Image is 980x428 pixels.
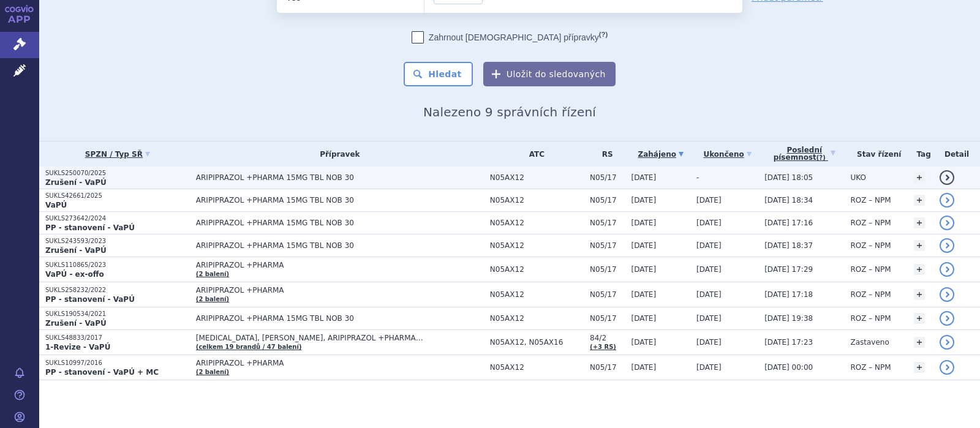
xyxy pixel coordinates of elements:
[850,363,891,372] span: ROZ – NPM
[45,261,190,269] p: SUKLS110865/2023
[850,290,891,299] span: ROZ – NPM
[590,363,625,372] span: N05/17
[631,219,657,227] span: [DATE]
[490,219,584,227] span: N05AX12
[764,363,813,372] span: [DATE] 00:00
[850,173,865,182] span: UKO
[196,286,484,295] span: ARIPIPRAZOL +PHARMA
[196,219,484,227] span: ARIPIPRAZOL +PHARMA 15MG TBL NOB 30
[490,196,584,205] span: N05AX12
[490,241,584,250] span: N05AX12
[45,214,190,223] p: SUKLS273642/2024
[190,141,484,167] th: Přípravek
[914,217,925,228] a: +
[764,338,813,347] span: [DATE] 17:23
[696,338,722,347] span: [DATE]
[196,344,302,350] a: (celkem 19 brandů / 47 balení)
[631,314,657,323] span: [DATE]
[850,314,891,323] span: ROZ – NPM
[599,31,608,39] abbr: (?)
[914,172,925,183] a: +
[940,335,954,350] a: detail
[490,173,584,182] span: N05AX12
[940,262,954,277] a: detail
[423,105,596,119] span: Nalezeno 9 správních řízení
[45,169,190,178] p: SUKLS250070/2025
[764,265,813,274] span: [DATE] 17:29
[590,290,625,299] span: N05/17
[764,219,813,227] span: [DATE] 17:16
[45,359,190,367] p: SUKLS10997/2016
[590,173,625,182] span: N05/17
[914,313,925,324] a: +
[696,265,722,274] span: [DATE]
[590,196,625,205] span: N05/17
[590,219,625,227] span: N05/17
[45,310,190,318] p: SUKLS190534/2021
[45,178,107,187] strong: Zrušení - VaPÚ
[850,338,889,347] span: Zastaveno
[590,314,625,323] span: N05/17
[45,295,135,304] strong: PP - stanovení - VaPÚ
[940,193,954,208] a: detail
[412,31,608,43] label: Zahrnout [DEMOGRAPHIC_DATA] přípravky
[696,219,722,227] span: [DATE]
[590,241,625,250] span: N05/17
[490,314,584,323] span: N05AX12
[196,261,484,269] span: ARIPIPRAZOL +PHARMA
[196,296,229,302] a: (2 balení)
[940,360,954,375] a: detail
[45,223,135,232] strong: PP - stanovení - VaPÚ
[696,196,722,205] span: [DATE]
[764,141,844,167] a: Poslednípísemnost(?)
[45,192,190,200] p: SUKLS42661/2025
[914,240,925,251] a: +
[490,265,584,274] span: N05AX12
[696,173,699,182] span: -
[908,141,933,167] th: Tag
[196,314,484,323] span: ARIPIPRAZOL +PHARMA 15MG TBL NOB 30
[45,334,190,342] p: SUKLS48833/2017
[940,238,954,253] a: detail
[490,290,584,299] span: N05AX12
[196,359,484,367] span: ARIPIPRAZOL +PHARMA
[631,196,657,205] span: [DATE]
[45,343,110,351] strong: 1-Revize - VaPÚ
[584,141,625,167] th: RS
[45,319,107,328] strong: Zrušení - VaPÚ
[45,237,190,246] p: SUKLS243593/2023
[490,363,584,372] span: N05AX12
[631,265,657,274] span: [DATE]
[850,265,891,274] span: ROZ – NPM
[764,290,813,299] span: [DATE] 17:18
[631,290,657,299] span: [DATE]
[844,141,908,167] th: Stav řízení
[764,173,813,182] span: [DATE] 18:05
[590,344,616,350] a: (+3 RS)
[196,334,484,342] span: [MEDICAL_DATA], [PERSON_NAME], ARIPIPRAZOL +PHARMA…
[196,241,484,250] span: ARIPIPRAZOL +PHARMA 15MG TBL NOB 30
[483,62,616,86] button: Uložit do sledovaných
[490,338,584,347] span: N05AX12, N05AX16
[631,241,657,250] span: [DATE]
[696,314,722,323] span: [DATE]
[764,241,813,250] span: [DATE] 18:37
[914,337,925,348] a: +
[631,363,657,372] span: [DATE]
[196,173,484,182] span: ARIPIPRAZOL +PHARMA 15MG TBL NOB 30
[45,246,107,255] strong: Zrušení - VaPÚ
[631,173,657,182] span: [DATE]
[940,216,954,230] a: detail
[764,196,813,205] span: [DATE] 18:34
[940,287,954,302] a: detail
[696,363,722,372] span: [DATE]
[940,170,954,185] a: detail
[696,146,758,163] a: Ukončeno
[45,270,104,279] strong: VaPÚ - ex-offo
[914,195,925,206] a: +
[764,314,813,323] span: [DATE] 19:38
[196,196,484,205] span: ARIPIPRAZOL +PHARMA 15MG TBL NOB 30
[45,368,159,377] strong: PP - stanovení - VaPÚ + MC
[404,62,473,86] button: Hledat
[850,241,891,250] span: ROZ – NPM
